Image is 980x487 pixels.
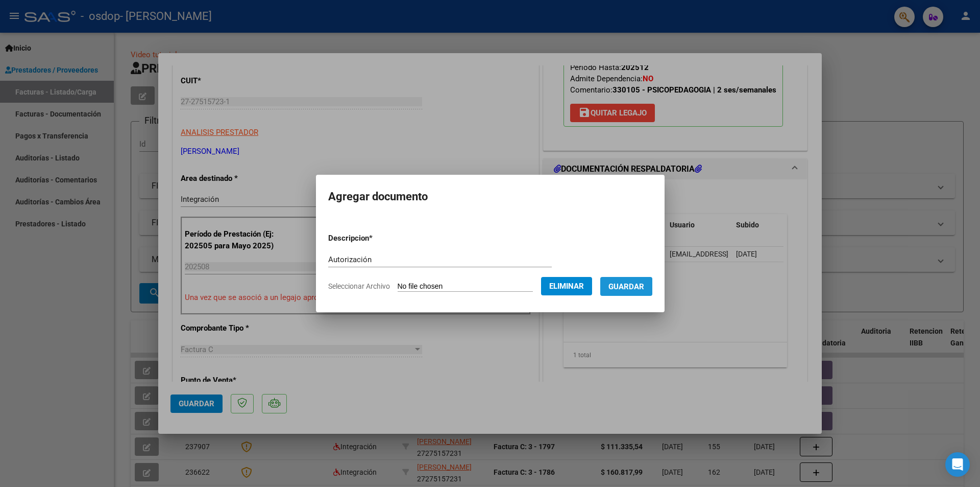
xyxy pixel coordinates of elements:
[328,282,390,290] span: Seleccionar Archivo
[541,277,592,295] button: Eliminar
[600,277,652,296] button: Guardar
[549,282,584,291] span: Eliminar
[328,187,652,206] h2: Agregar documento
[945,452,970,477] div: Open Intercom Messenger
[608,282,644,291] span: Guardar
[328,233,426,244] p: Descripcion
